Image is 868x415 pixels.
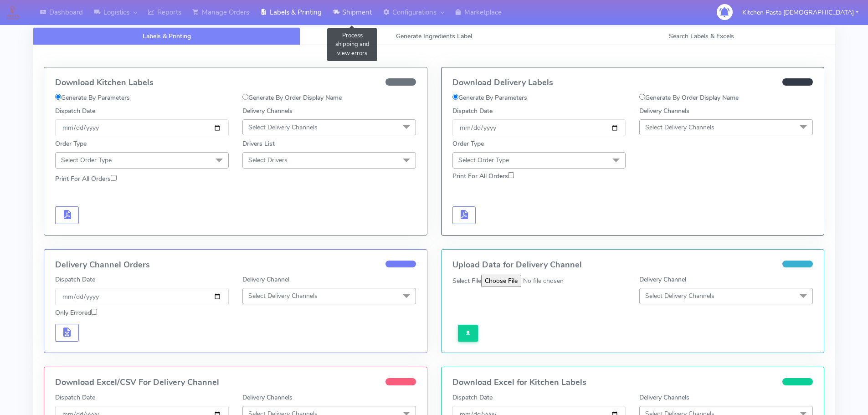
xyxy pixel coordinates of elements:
[639,275,686,284] label: Delivery Channel
[242,106,293,116] label: Delivery Channels
[639,93,739,102] label: Generate By Order Display Name
[645,292,714,300] span: Select Delivery Channels
[248,156,288,164] span: Select Drivers
[452,94,458,100] input: Generate By Parameters
[452,93,527,102] label: Generate By Parameters
[111,175,117,181] input: Print For All Orders
[55,275,95,284] label: Dispatch Date
[55,94,61,100] input: Generate By Parameters
[242,139,275,149] label: Drivers List
[55,106,95,116] label: Dispatch Date
[61,156,112,164] span: Select Order Type
[55,93,130,102] label: Generate By Parameters
[452,393,493,402] label: Dispatch Date
[639,393,689,402] label: Delivery Channels
[396,32,472,41] span: Generate Ingredients Label
[452,171,514,181] label: Print For All Orders
[143,32,191,41] span: Labels & Printing
[91,309,97,315] input: Only Errored
[55,378,416,387] h4: Download Excel/CSV For Delivery Channel
[458,156,509,164] span: Select Order Type
[452,139,484,149] label: Order Type
[452,78,813,87] h4: Download Delivery Labels
[55,139,87,149] label: Order Type
[645,123,714,132] span: Select Delivery Channels
[242,393,293,402] label: Delivery Channels
[248,123,318,132] span: Select Delivery Channels
[242,93,342,102] label: Generate By Order Display Name
[452,276,481,286] label: Select File
[639,106,689,116] label: Delivery Channels
[242,275,289,284] label: Delivery Channel
[639,94,645,100] input: Generate By Order Display Name
[55,393,95,402] label: Dispatch Date
[55,78,416,87] h4: Download Kitchen Labels
[669,32,734,41] span: Search Labels & Excels
[452,378,813,387] h4: Download Excel for Kitchen Labels
[735,3,865,22] button: Kitchen Pasta [DEMOGRAPHIC_DATA]
[508,172,514,178] input: Print For All Orders
[452,106,493,116] label: Dispatch Date
[33,27,835,45] ul: Tabs
[55,308,97,318] label: Only Errored
[242,94,248,100] input: Generate By Order Display Name
[55,261,416,270] h4: Delivery Channel Orders
[452,261,813,270] h4: Upload Data for Delivery Channel
[248,292,318,300] span: Select Delivery Channels
[55,174,117,184] label: Print For All Orders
